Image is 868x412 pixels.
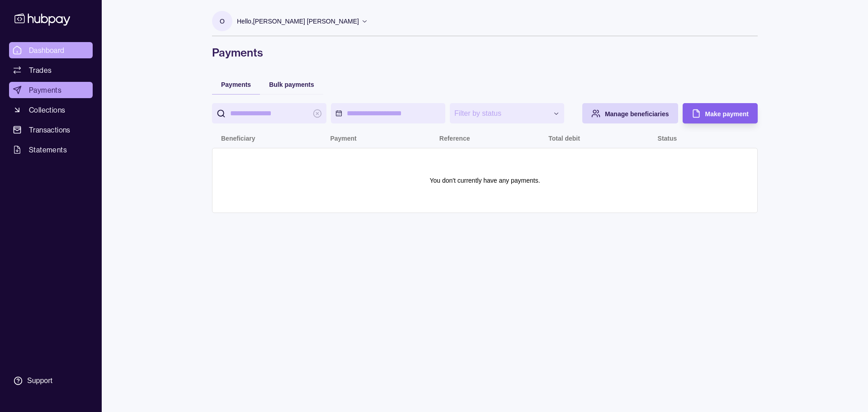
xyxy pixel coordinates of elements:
button: Manage beneficiaries [582,103,678,123]
button: Make payment [683,103,758,123]
a: Support [9,371,93,390]
span: Transactions [29,124,71,135]
span: Trades [29,65,52,76]
a: Dashboard [9,42,93,58]
span: Statements [29,144,67,155]
h1: Payments [212,45,758,60]
input: search [230,103,308,123]
div: Support [27,376,52,386]
p: Beneficiary [221,135,255,142]
span: Manage beneficiaries [605,110,669,118]
span: Dashboard [29,45,65,56]
p: You don't currently have any payments. [429,175,540,185]
span: Collections [29,104,65,115]
p: Reference [439,135,470,142]
span: Payments [29,85,61,95]
a: Trades [9,62,93,78]
p: Total debit [548,135,580,142]
p: Status [658,135,677,142]
span: Bulk payments [269,81,314,88]
a: Statements [9,142,93,158]
a: Payments [9,82,93,98]
a: Collections [9,102,93,118]
span: Make payment [705,110,749,118]
p: O [220,16,225,26]
p: Payment [330,135,356,142]
p: Hello, [PERSON_NAME] [PERSON_NAME] [237,16,359,26]
a: Transactions [9,122,93,138]
span: Payments [221,81,251,88]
